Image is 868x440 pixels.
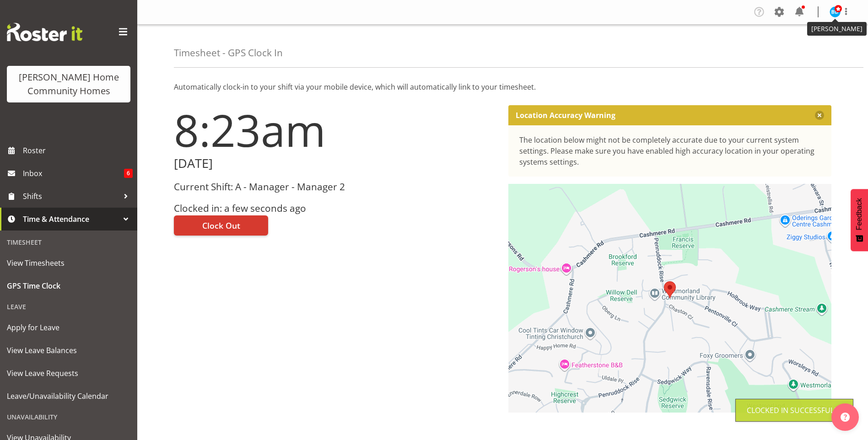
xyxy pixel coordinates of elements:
button: Feedback - Show survey [851,189,868,251]
div: [PERSON_NAME] Home Community Homes [16,70,121,98]
a: View Timesheets [2,252,135,274]
div: Clocked in Successfully [747,405,842,416]
img: help-xxl-2.png [841,413,850,422]
span: Feedback [855,198,863,230]
button: Close message [815,111,824,120]
a: GPS Time Clock [2,274,135,297]
h2: [DATE] [174,156,497,171]
span: View Leave Requests [7,366,130,380]
h4: Timesheet - GPS Clock In [174,48,283,58]
span: View Leave Balances [7,343,130,357]
span: Apply for Leave [7,321,130,334]
h3: Clocked in: a few seconds ago [174,203,497,214]
h1: 8:23am [174,105,497,155]
p: Automatically clock-in to your shift via your mobile device, which will automatically link to you... [174,81,831,92]
div: Leave [2,297,135,316]
p: Location Accuracy Warning [516,111,615,120]
a: View Leave Requests [2,362,135,385]
div: The location below might not be completely accurate due to your current system settings. Please m... [519,134,821,167]
a: View Leave Balances [2,339,135,362]
a: Leave/Unavailability Calendar [2,385,135,408]
span: Leave/Unavailability Calendar [7,389,130,403]
a: Apply for Leave [2,316,135,339]
span: View Timesheets [7,256,130,270]
span: Clock Out [202,220,240,231]
h3: Current Shift: A - Manager - Manager 2 [174,182,497,192]
span: Shifts [23,189,119,203]
span: Time & Attendance [23,212,119,226]
img: barbara-dunlop8515.jpg [830,6,841,17]
span: GPS Time Clock [7,279,130,293]
div: Unavailability [2,408,135,426]
span: Inbox [23,166,124,180]
img: Rosterit website logo [7,23,82,41]
div: Timesheet [2,233,135,252]
span: 6 [124,169,133,178]
span: Roster [23,144,133,157]
button: Clock Out [174,215,268,236]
